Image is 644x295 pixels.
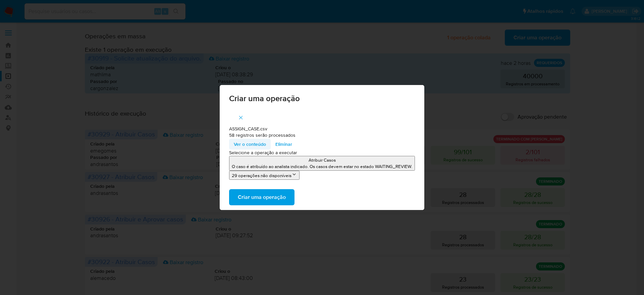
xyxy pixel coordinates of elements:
[229,150,415,156] p: Selecione a operação a executar
[232,163,412,170] p: O caso é atribuído ao analista indicado. Os casos devem estar no estado WAITING_REVIEW.
[275,139,292,149] span: Eliminar
[232,157,412,163] p: Atribuir Casos
[229,139,271,150] button: Ver o conteúdo
[229,126,415,132] p: ASSIGN_CASE.csv
[229,94,415,102] span: Criar uma operação
[234,139,266,149] span: Ver o conteúdo
[271,139,297,150] button: Eliminar
[229,189,294,205] button: Criar uma operação
[229,171,300,180] button: 29 operações não disponíveis
[238,190,286,205] span: Criar uma operação
[229,156,415,171] button: Atribuir CasosO caso é atribuído ao analista indicado. Os casos devem estar no estado WAITING_REV...
[229,132,415,139] p: 58 registros serão processados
